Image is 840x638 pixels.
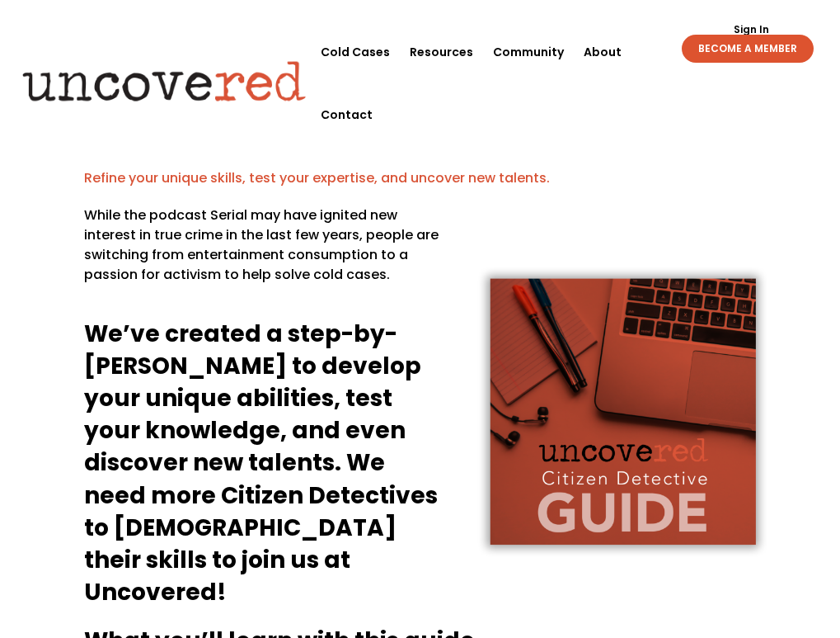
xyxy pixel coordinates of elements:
a: Community [493,21,564,83]
a: Cold Cases [321,21,390,83]
a: BECOME A MEMBER [682,35,814,63]
p: While the podcast Serial may have ignited new interest in true crime in the last few years, peopl... [84,206,446,298]
a: About [584,21,622,83]
h4: We’ve created a step-by-[PERSON_NAME] to develop your unique abilities, test your knowledge, and ... [84,318,446,617]
p: Refine your unique skills, test your expertise, and uncover new talents. [84,168,756,188]
img: cdg-cover [455,248,788,575]
img: Uncovered logo [9,50,320,113]
a: Sign In [725,25,778,35]
a: Contact [321,83,373,146]
a: Resources [410,21,473,83]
